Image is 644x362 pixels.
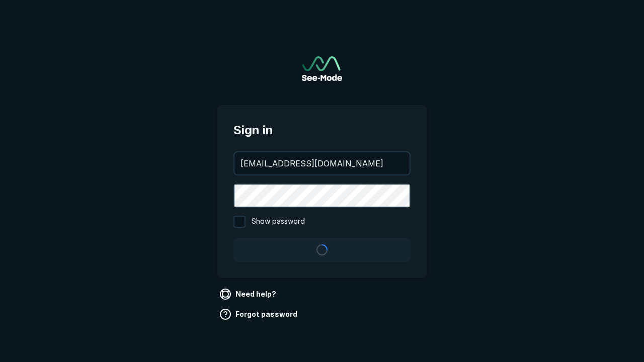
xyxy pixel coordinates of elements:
a: Go to sign in [302,56,342,81]
a: Forgot password [217,306,301,322]
img: See-Mode Logo [302,56,342,81]
span: Sign in [233,121,411,139]
a: Need help? [217,286,280,302]
span: Show password [252,216,305,228]
input: your@email.com [234,152,410,174]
